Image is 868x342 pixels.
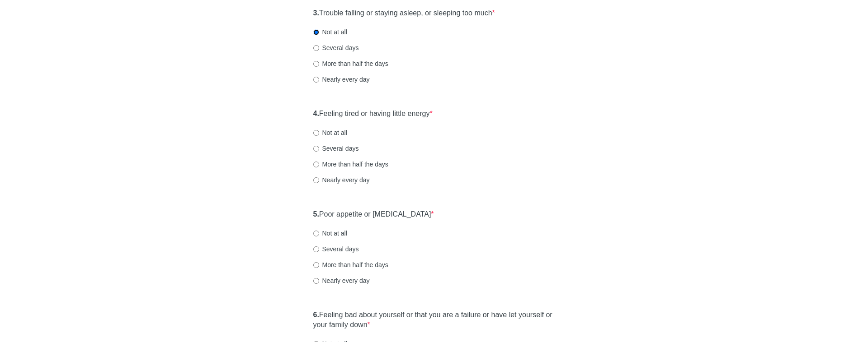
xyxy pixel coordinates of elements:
[313,209,434,220] label: Poor appetite or [MEDICAL_DATA]
[313,77,319,83] input: Nearly every day
[313,9,319,17] strong: 3.
[313,128,347,137] label: Not at all
[313,245,359,254] label: Several days
[313,43,359,52] label: Several days
[313,229,347,238] label: Not at all
[313,144,359,153] label: Several days
[313,260,388,269] label: More than half the days
[313,8,495,18] label: Trouble falling or staying asleep, or sleeping too much
[313,29,319,35] input: Not at all
[313,59,388,68] label: More than half the days
[313,130,319,136] input: Not at all
[313,176,370,185] label: Nearly every day
[313,160,388,169] label: More than half the days
[313,231,319,236] input: Not at all
[313,262,319,268] input: More than half the days
[313,109,433,119] label: Feeling tired or having little energy
[313,278,319,284] input: Nearly every day
[313,246,319,252] input: Several days
[313,162,319,167] input: More than half the days
[313,177,319,183] input: Nearly every day
[313,75,370,84] label: Nearly every day
[313,45,319,51] input: Several days
[313,61,319,67] input: More than half the days
[313,28,347,37] label: Not at all
[313,276,370,285] label: Nearly every day
[313,310,555,331] label: Feeling bad about yourself or that you are a failure or have let yourself or your family down
[313,210,319,218] strong: 5.
[313,146,319,152] input: Several days
[313,311,319,319] strong: 6.
[313,110,319,117] strong: 4.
